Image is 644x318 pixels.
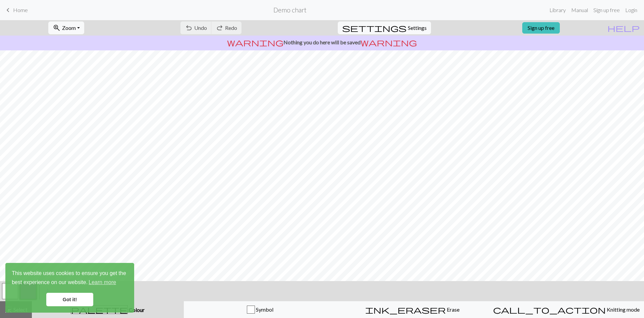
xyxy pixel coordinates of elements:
[128,307,145,313] span: Colour
[522,22,560,34] a: Sign up free
[255,306,273,313] span: Symbol
[489,301,644,318] button: Knitting mode
[493,305,606,314] span: call_to_action
[342,23,407,33] span: settings
[361,38,417,47] span: warning
[48,21,84,34] button: Zoom
[13,7,28,13] span: Home
[591,3,623,17] a: Sign up free
[446,306,460,313] span: Erase
[606,306,640,313] span: Knitting mode
[46,293,93,306] a: dismiss cookie message
[53,23,61,33] span: zoom_in
[607,23,640,33] span: help
[365,305,446,314] span: ink_eraser
[623,3,640,17] a: Login
[336,301,489,318] button: Erase
[569,3,591,17] a: Manual
[5,263,134,313] div: cookieconsent
[4,4,28,16] a: Home
[547,3,569,17] a: Library
[338,21,431,34] button: SettingsSettings
[342,24,407,32] i: Settings
[62,25,76,31] span: Zoom
[4,5,12,15] span: keyboard_arrow_left
[4,305,12,314] span: highlight_alt
[227,38,283,47] span: warning
[273,6,307,14] h2: Demo chart
[3,38,641,46] p: Nothing you do here will be saved
[184,301,336,318] button: Symbol
[12,269,128,287] span: This website uses cookies to ensure you get the best experience on our website.
[408,24,427,32] span: Settings
[88,277,117,287] a: learn more about cookies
